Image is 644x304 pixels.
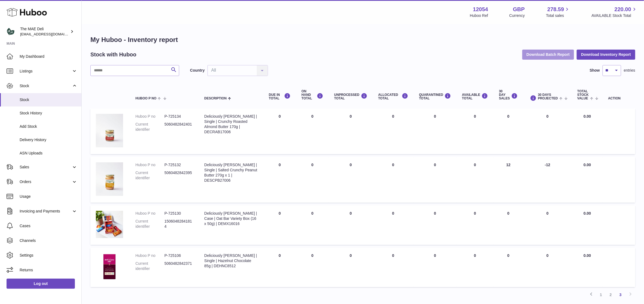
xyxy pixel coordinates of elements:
td: 0 [296,248,329,287]
div: AVAILABLE Total [462,93,488,100]
span: ASN Uploads [20,151,77,156]
img: product image [96,253,123,280]
span: Stock [20,97,77,102]
td: 0 [263,157,296,203]
dd: 5060482842401 [164,122,193,132]
span: Sales [20,165,72,170]
a: 278.59 Total sales [546,6,570,18]
td: 0 [457,108,494,154]
span: Orders [20,179,72,184]
dt: Current identifier [135,122,164,132]
span: Settings [20,253,77,258]
td: 0 [263,205,296,245]
td: 0 [373,157,414,203]
a: 220.00 AVAILABLE Stock Total [591,6,637,18]
a: 3 [616,290,625,300]
span: Total sales [546,13,570,18]
td: 0 [296,205,329,245]
img: product image [96,162,123,196]
span: Invoicing and Payments [20,209,72,214]
div: Currency [509,13,525,18]
div: 30 DAY SALES [499,90,518,101]
dd: P-725130 [164,211,193,216]
span: 0.00 [584,163,591,167]
dt: Huboo P no [135,253,164,258]
td: 0 [296,157,329,203]
span: Delivery History [20,137,77,142]
span: AVAILABLE Stock Total [591,13,637,18]
div: DUE IN TOTAL [269,93,291,100]
span: 278.59 [547,6,564,13]
span: 0.00 [584,114,591,118]
td: 0 [457,157,494,203]
td: 0 [373,205,414,245]
td: 12 [494,157,523,203]
label: Country [190,68,205,73]
dt: Huboo P no [135,114,164,119]
td: 0 [494,108,523,154]
td: 0 [523,108,572,154]
span: 0 [434,253,436,258]
td: 0 [263,248,296,287]
span: 220.00 [615,6,631,13]
span: 0 [434,211,436,215]
label: Show [590,68,600,73]
td: 0 [494,248,523,287]
img: product image [96,114,123,147]
a: 2 [606,290,616,300]
span: 30 DAYS PROJECTED [538,93,558,100]
dd: 15060482841814 [164,219,193,229]
td: 0 [373,108,414,154]
dd: P-725132 [164,162,193,168]
a: Log out [7,279,75,288]
td: 0 [329,248,373,287]
div: QUARANTINED Total [419,93,451,100]
td: 0 [523,248,572,287]
span: Listings [20,69,72,74]
dd: 5060482842395 [164,170,193,181]
span: 0.00 [584,253,591,258]
div: UNPROCESSED Total [334,93,367,100]
span: Huboo P no [135,97,156,100]
dt: Current identifier [135,170,164,181]
span: My Dashboard [20,54,77,59]
img: product image [96,211,123,238]
button: Download Inventory Report [577,50,635,59]
div: Huboo Ref [470,13,488,18]
span: entries [624,68,635,73]
span: Total stock value [577,90,589,101]
td: 0 [373,248,414,287]
div: Deliciously [PERSON_NAME] | Case | Oat Bar Variety Box (16 x 50g) | DEMX16016 [204,211,258,226]
td: 0 [523,205,572,245]
dd: 5060482842371 [164,261,193,271]
dt: Current identifier [135,261,164,271]
span: 0 [434,114,436,118]
span: 0.00 [584,211,591,215]
span: Add Stock [20,124,77,129]
strong: GBP [513,6,525,13]
td: -12 [523,157,572,203]
button: Download Batch Report [522,50,574,59]
td: 0 [329,108,373,154]
div: Deliciously [PERSON_NAME] | Single | Crunchy Roasted Almond Butter 170g | DECRAB17006 [204,114,258,135]
div: Deliciously [PERSON_NAME] | Single | Hazelnut Chocolate 85g | DEHNC8512 [204,253,258,269]
td: 0 [296,108,329,154]
dt: Huboo P no [135,211,164,216]
dd: P-725106 [164,253,193,258]
div: The MAE Deli [20,26,69,37]
div: Action [608,97,630,100]
div: ON HAND Total [301,90,323,101]
span: Stock History [20,111,77,116]
td: 0 [329,157,373,203]
span: Cases [20,223,77,229]
span: Returns [20,267,77,273]
div: Deliciously [PERSON_NAME] | Single | Salted Crunchy Peanut Butter 270g x 1 | DESCPB27006 [204,162,258,183]
a: 1 [596,290,606,300]
dt: Huboo P no [135,162,164,168]
dt: Current identifier [135,219,164,229]
span: Channels [20,238,77,243]
h2: Stock with Huboo [90,51,136,58]
span: Description [204,97,227,100]
span: 0 [434,163,436,167]
div: ALLOCATED Total [378,93,408,100]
